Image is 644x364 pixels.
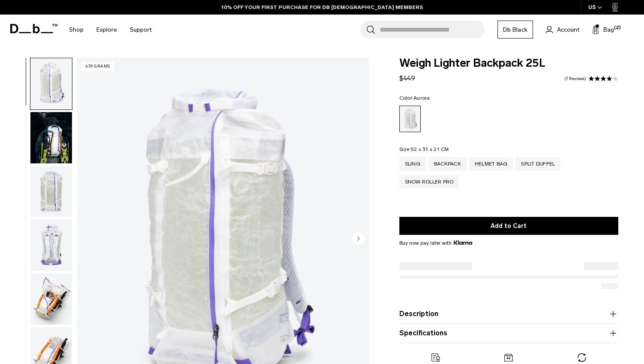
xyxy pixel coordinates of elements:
img: Weigh_Lighter_Backpack_25L_3.png [30,219,72,271]
button: Weigh_Lighter_Backpack_25L_3.png [30,219,72,271]
span: (2) [614,24,621,32]
a: Helmet Bag [469,157,513,171]
a: Support [130,15,152,45]
button: Bag (2) [592,24,614,35]
a: Aurora [399,106,421,132]
button: Weigh_Lighter_Backpack_25L_Lifestyle_new.png [30,112,72,164]
img: Weigh_Lighter_Backpack_25L_Lifestyle_new.png [30,112,72,163]
button: Weigh_Lighter_Backpack_25L_4.png [30,273,72,325]
nav: Main Navigation [63,15,158,45]
span: Bag [603,25,614,34]
a: 10% OFF YOUR FIRST PURCHASE FOR DB [DEMOGRAPHIC_DATA] MEMBERS [222,3,423,11]
img: Weigh_Lighter_Backpack_25L_4.png [30,273,72,325]
a: 7 reviews [564,77,586,81]
button: Weigh_Lighter_Backpack_25L_2.png [30,166,72,218]
button: Add to Cart [399,217,618,235]
span: 52 x 31 x 21 CM [411,146,449,152]
button: Description [399,309,618,319]
a: Account [546,24,579,35]
p: 470 grams [81,62,114,71]
span: Weigh Lighter Backpack 25L [399,58,618,69]
legend: Color: [399,95,430,101]
span: Account [557,25,579,34]
button: Weigh_Lighter_Backpack_25L_1.png [30,58,72,110]
a: Explore [96,15,117,45]
span: $449 [399,74,415,82]
img: {"height" => 20, "alt" => "Klarna"} [454,240,472,245]
a: Snow Roller Pro [399,175,459,189]
a: Shop [69,15,84,45]
button: Next slide [352,232,365,247]
span: Aurora [413,95,430,101]
span: Buy now pay later with [399,239,472,247]
a: Db Black [497,21,533,38]
a: Sling [399,157,426,171]
img: Weigh_Lighter_Backpack_25L_1.png [30,58,72,109]
legend: Size: [399,147,449,152]
button: Specifications [399,328,618,338]
a: Backpack [428,157,467,171]
img: Weigh_Lighter_Backpack_25L_2.png [30,166,72,217]
a: Split Duffel [515,157,560,171]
